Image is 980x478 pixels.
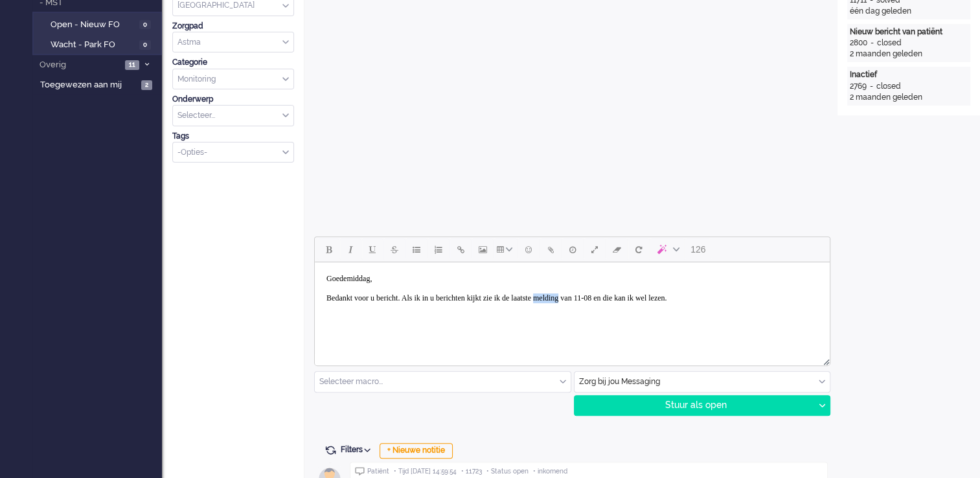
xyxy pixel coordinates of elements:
[341,445,375,454] span: Filters
[584,238,606,260] button: Fullscreen
[405,238,427,260] button: Bullet list
[486,467,529,476] span: • Status open
[38,59,121,71] span: Overig
[317,238,339,260] button: Bold
[472,238,494,260] button: Insert/edit image
[650,238,685,260] button: AI
[575,396,814,415] div: Stuur als open
[850,38,867,49] div: 2800
[339,238,361,260] button: Italic
[51,39,136,51] span: Wacht - Park FO
[518,238,540,260] button: Emoticons
[533,467,567,476] span: • inkomend
[562,238,584,260] button: Delay message
[38,17,161,31] a: Open - Nieuw FO 0
[315,262,830,354] iframe: Rich Text Area
[867,81,876,92] div: -
[877,38,902,49] div: closed
[628,238,650,260] button: Reset content
[383,238,405,260] button: Strikethrough
[690,244,705,255] span: 126
[172,94,294,105] div: Onderwerp
[125,60,139,70] span: 11
[355,467,365,475] img: ic_chat_grey.svg
[172,142,294,163] div: Select Tags
[850,69,968,80] div: Inactief
[850,81,867,92] div: 2769
[850,27,968,38] div: Nieuw bericht van patiënt
[141,80,152,90] span: 2
[540,238,562,260] button: Add attachment
[685,238,711,260] button: 126
[380,443,453,459] div: + Nieuwe notitie
[139,40,151,50] span: 0
[819,354,830,365] div: Resize
[876,81,901,92] div: closed
[139,20,151,30] span: 0
[427,238,450,260] button: Numbered list
[450,238,472,260] button: Insert/edit link
[494,238,518,260] button: Table
[40,79,137,91] span: Toegewezen aan mij
[867,38,877,49] div: -
[38,77,162,91] a: Toegewezen aan mij 2
[461,467,482,476] span: • 11723
[51,19,136,31] span: Open - Nieuw FO
[850,49,968,60] div: 2 maanden geleden
[172,21,294,32] div: Zorgpad
[850,6,968,17] div: één dag geleden
[172,57,294,68] div: Categorie
[606,238,628,260] button: Clear formatting
[850,92,968,103] div: 2 maanden geleden
[361,238,383,260] button: Underline
[367,467,389,476] span: Patiënt
[38,37,161,51] a: Wacht - Park FO 0
[394,467,457,476] span: • Tijd [DATE] 14:59:54
[172,131,294,142] div: Tags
